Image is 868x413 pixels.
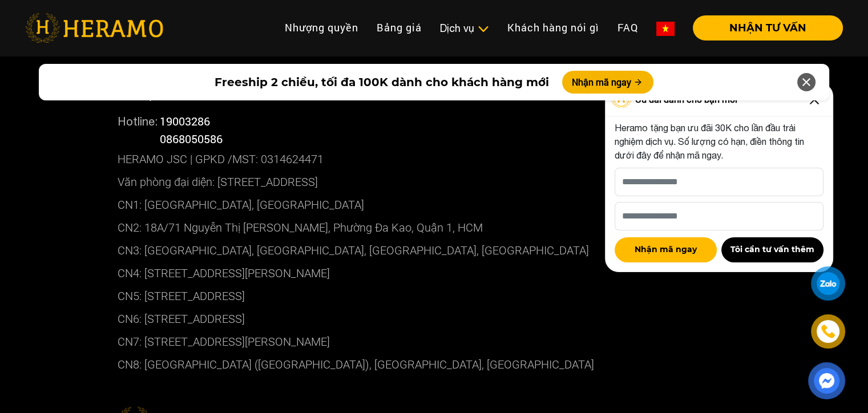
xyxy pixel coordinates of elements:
[25,13,163,43] img: heramo-logo.png
[819,323,836,340] img: phone-icon
[276,15,368,40] a: Nhượng quyền
[615,121,823,162] p: Heramo tặng bạn ưu đãi 30K cho lần đầu trải nghiệm dịch vụ. Số lượng có hạn, điền thông tin dưới ...
[118,193,751,216] p: CN1: [GEOGRAPHIC_DATA], [GEOGRAPHIC_DATA]
[118,307,751,330] p: CN6: [STREET_ADDRESS]
[498,15,608,40] a: Khách hàng nói gì
[160,131,223,146] span: 0868050586
[615,237,717,262] button: Nhận mã ngay
[118,262,751,285] p: CN4: [STREET_ADDRESS][PERSON_NAME]
[118,330,751,353] p: CN7: [STREET_ADDRESS][PERSON_NAME]
[684,23,843,33] a: NHẬN TƯ VẤN
[160,114,210,128] a: 19003286
[477,23,489,35] img: subToggleIcon
[440,21,489,36] div: Dịch vụ
[118,216,751,239] p: CN2: 18A/71 Nguyễn Thị [PERSON_NAME], Phường Đa Kao, Quận 1, HCM
[656,22,675,36] img: vn-flag.png
[608,15,647,40] a: FAQ
[562,71,653,94] button: Nhận mã ngay
[118,239,751,262] p: CN3: [GEOGRAPHIC_DATA], [GEOGRAPHIC_DATA], [GEOGRAPHIC_DATA], [GEOGRAPHIC_DATA]
[368,15,431,40] a: Bảng giá
[813,316,843,347] a: phone-icon
[214,74,548,91] span: Freeship 2 chiều, tối đa 100K dành cho khách hàng mới
[118,148,751,171] p: HERAMO JSC | GPKD /MST: 0314624471
[118,353,751,376] p: CN8: [GEOGRAPHIC_DATA] ([GEOGRAPHIC_DATA]), [GEOGRAPHIC_DATA], [GEOGRAPHIC_DATA]
[118,115,158,128] span: Hotline:
[721,237,823,262] button: Tôi cần tư vấn thêm
[118,285,751,307] p: CN5: [STREET_ADDRESS]
[118,171,751,193] p: Văn phòng đại diện: [STREET_ADDRESS]
[693,15,843,41] button: NHẬN TƯ VẤN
